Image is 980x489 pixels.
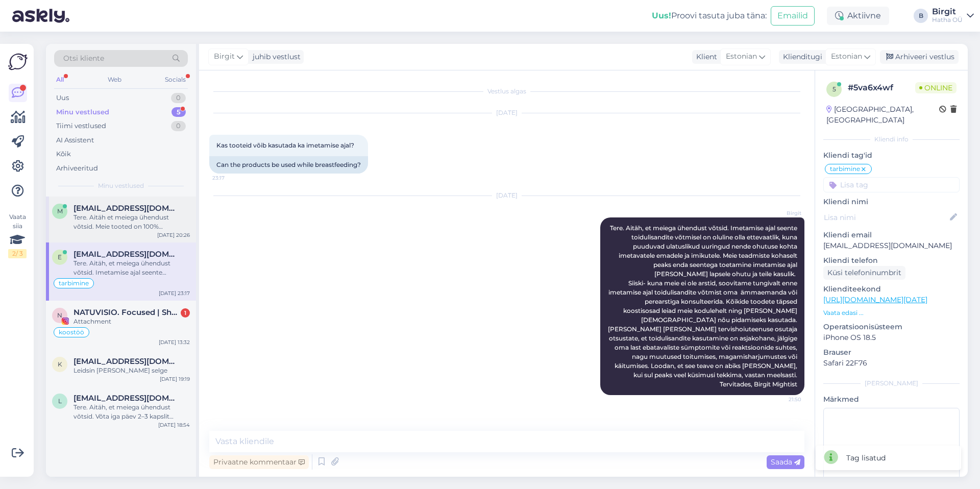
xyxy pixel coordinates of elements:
[73,259,190,277] div: Tere. Aitäh, et meiega ühendust võtsid. Imetamise ajal seente toidulisandite võtmisel on oluline ...
[216,141,354,149] span: Kas tooteid võib kasutada ka imetamise ajal?
[56,163,98,174] div: Arhiveeritud
[106,73,124,86] div: Web
[915,82,957,93] span: Online
[159,289,190,297] div: [DATE] 23:17
[54,73,66,86] div: All
[763,209,801,217] span: Birgit
[831,51,862,62] span: Estonian
[823,347,960,358] p: Brauser
[608,224,799,388] span: Tere. Aitäh, et meiega ühendust võtsid. Imetamise ajal seente toidulisandite võtmisel on oluline ...
[823,322,960,332] p: Operatsioonisüsteem
[823,255,960,266] p: Kliendi telefon
[158,421,190,429] div: [DATE] 18:54
[209,455,309,469] div: Privaatne kommentaar
[823,150,960,161] p: Kliendi tag'id
[63,53,104,64] span: Otsi kliente
[823,240,960,251] p: [EMAIL_ADDRESS][DOMAIN_NAME]
[932,16,963,24] div: Hatha OÜ
[8,52,28,71] img: Askly Logo
[58,360,62,368] span: k
[771,6,815,26] button: Emailid
[171,107,186,117] div: 5
[848,82,915,94] div: # 5va6x4wf
[56,107,109,117] div: Minu vestlused
[73,394,180,403] span: lilianaE@mail.ee
[160,375,190,383] div: [DATE] 19:19
[830,166,860,172] span: tarbimine
[209,156,368,174] div: Can the products be used while breastfeeding?
[57,311,62,319] span: N
[826,104,939,126] div: [GEOGRAPHIC_DATA], [GEOGRAPHIC_DATA]
[209,191,804,200] div: [DATE]
[157,231,190,239] div: [DATE] 20:26
[163,73,188,86] div: Socials
[171,121,186,131] div: 0
[73,250,180,259] span: ene.teor@outlook.com
[823,358,960,369] p: Safari 22F76
[914,9,928,23] div: B
[59,329,84,335] span: koostöö
[824,212,948,223] input: Lisa nimi
[726,51,757,62] span: Estonian
[73,308,180,317] span: NATUVISIO. Focused | Sharing Natural Vision
[771,457,800,467] span: Saada
[823,332,960,343] p: iPhone OS 18.5
[692,52,717,62] div: Klient
[880,50,959,64] div: Arhiveeri vestlus
[823,135,960,144] div: Kliendi info
[832,85,836,93] span: 5
[73,213,190,231] div: Tere. Aitäh et meiega ühendust võtsid. Meie tooted on 100% looduslikud ja turvalised ning otsesei...
[73,403,190,421] div: Tere. Aitäh, et meiega ühendust võtsid. Võta iga päev 2–3 kapslit pärast hommikusööki — nii imend...
[823,394,960,405] p: Märkmed
[823,230,960,240] p: Kliendi email
[763,396,801,403] span: 21:50
[159,338,190,346] div: [DATE] 13:32
[209,87,804,96] div: Vestlus algas
[56,135,94,145] div: AI Assistent
[823,266,905,280] div: Küsi telefoninumbrit
[823,295,927,304] a: [URL][DOMAIN_NAME][DATE]
[98,181,144,190] span: Minu vestlused
[823,177,960,192] input: Lisa tag
[8,212,27,258] div: Vaata siia
[73,204,180,213] span: mariipilv@gmail.com
[209,108,804,117] div: [DATE]
[846,453,886,463] div: Tag lisatud
[823,308,960,317] p: Vaata edasi ...
[56,121,106,131] div: Tiimi vestlused
[249,52,301,62] div: juhib vestlust
[652,10,767,22] div: Proovi tasuta juba täna:
[73,317,190,326] div: Attachment
[823,284,960,295] p: Klienditeekond
[73,357,180,366] span: koivmerle@gmail.com
[56,93,69,103] div: Uus
[823,197,960,207] p: Kliendi nimi
[932,8,974,24] a: BirgitHatha OÜ
[56,149,71,159] div: Kõik
[827,7,889,25] div: Aktiivne
[73,366,190,375] div: Leidsin [PERSON_NAME] selge
[171,93,186,103] div: 0
[8,249,27,258] div: 2 / 3
[181,308,190,317] div: 1
[212,174,251,182] span: 23:17
[59,280,89,286] span: tarbimine
[57,207,63,215] span: m
[58,253,62,261] span: e
[779,52,822,62] div: Klienditugi
[214,51,235,62] span: Birgit
[58,397,62,405] span: l
[823,379,960,388] div: [PERSON_NAME]
[932,8,963,16] div: Birgit
[652,11,671,20] b: Uus!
